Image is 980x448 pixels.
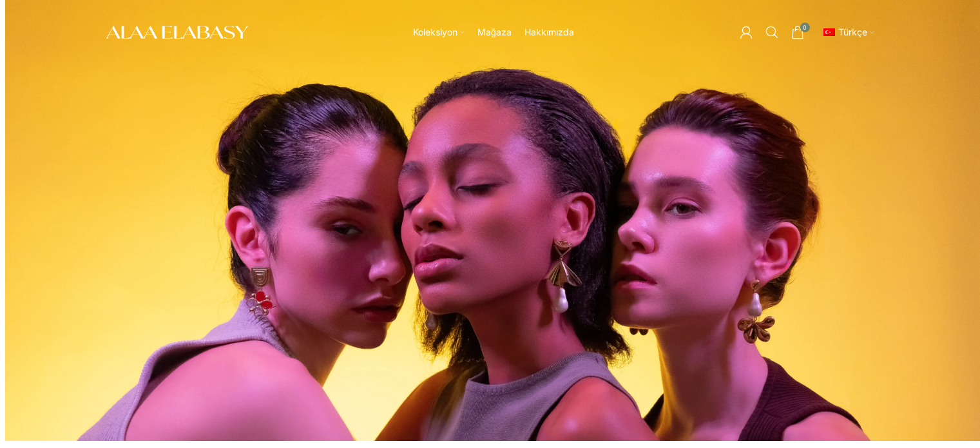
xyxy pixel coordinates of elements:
[838,26,867,37] span: Türkçe
[106,26,248,37] a: Site logo
[820,19,874,45] a: tr_TRTürkçe
[413,26,457,39] span: Koleksiyon
[524,26,574,39] span: Hakkımızda
[823,28,835,36] img: Türkçe
[477,19,512,45] a: Mağaza
[800,23,810,32] span: 0
[814,19,881,45] div: İkincil navigasyon
[413,19,465,45] a: Koleksiyon
[477,26,512,39] span: Mağaza
[524,19,574,45] a: Hakkımızda
[785,19,811,45] a: 0
[255,19,733,45] div: Ana yönlendirici
[759,19,785,45] a: Arama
